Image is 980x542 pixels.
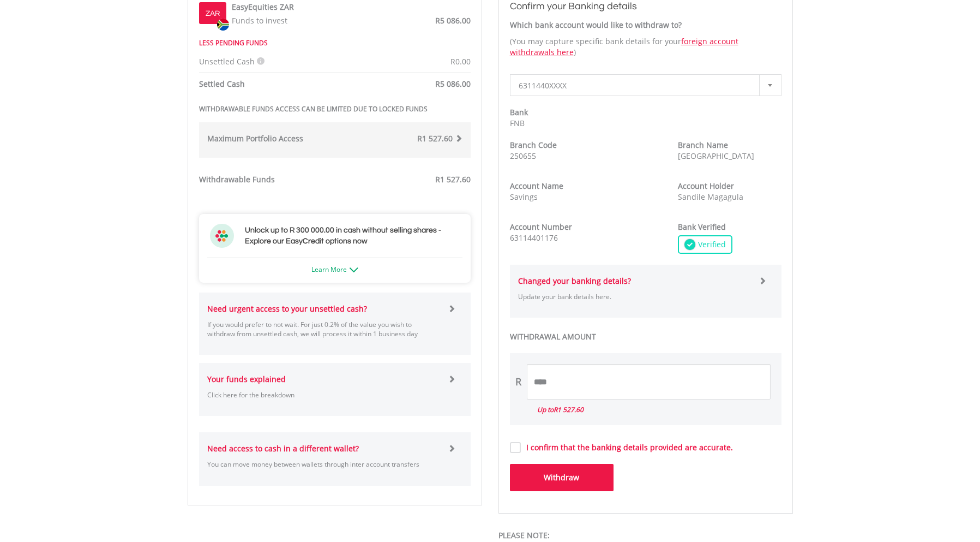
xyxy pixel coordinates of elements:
[207,432,462,485] a: Need access to cash in a different wallet? You can move money between wallets through inter accou...
[510,464,614,491] button: Withdraw
[435,79,471,89] span: R5 086.00
[232,15,287,26] span: Funds to invest
[199,104,428,114] strong: WITHDRAWABLE FUNDS ACCESS CAN BE LIMITED DUE TO LOCKED FUNDS
[199,174,275,184] strong: Withdrawable Funds
[207,390,440,400] p: Click here for the breakdown
[232,2,294,13] label: EasyEquities ZAR
[537,405,584,414] i: Up to
[515,375,521,389] div: R
[207,374,286,384] strong: Your funds explained
[518,292,751,301] p: Update your bank details here.
[206,8,220,19] label: ZAR
[450,56,471,67] span: R0.00
[678,151,754,161] span: [GEOGRAPHIC_DATA]
[510,118,525,128] span: FNB
[199,56,255,67] span: Unsettled Cash
[510,107,528,117] strong: Bank
[678,181,734,191] strong: Account Holder
[678,140,728,150] strong: Branch Name
[210,224,234,248] img: ec-flower.svg
[498,530,793,541] div: PLEASE NOTE:
[510,181,563,191] strong: Account Name
[695,239,726,250] span: Verified
[199,79,245,89] strong: Settled Cash
[207,303,367,314] strong: Need urgent access to your unsettled cash?
[510,233,558,243] span: 63114401176
[435,174,471,184] span: R1 527.60
[678,192,743,202] span: Sandile Magagula
[510,20,682,30] strong: Which bank account would like to withdraw to?
[207,460,440,469] p: You can move money between wallets through inter account transfers
[207,443,359,454] strong: Need access to cash in a different wallet?
[207,320,440,338] p: If you would prefer to not wait. For just 0.2% of the value you wish to withdraw from unsettled c...
[518,276,631,286] strong: Changed your banking details?
[435,15,471,26] span: R5 086.00
[245,225,460,247] h3: Unlock up to R 300 000.00 in cash without selling shares - Explore our EasyCredit options now
[510,140,557,150] strong: Branch Code
[510,36,781,58] p: (You may capture specific bank details for your )
[350,267,358,272] img: ec-arrow-down.png
[510,151,536,161] span: 250655
[510,222,572,232] strong: Account Number
[510,331,781,342] label: WITHDRAWAL AMOUNT
[554,405,584,414] span: R1 527.60
[199,38,268,47] strong: LESS PENDING FUNDS
[510,36,738,57] a: foreign account withdrawals here
[521,442,733,453] label: I confirm that the banking details provided are accurate.
[510,192,538,202] span: Savings
[678,222,726,232] strong: Bank Verified
[217,19,229,31] img: zar.png
[311,265,358,274] a: Learn More
[417,133,453,144] span: R1 527.60
[519,75,756,97] span: 6311440XXXX
[207,133,303,144] strong: Maximum Portfolio Access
